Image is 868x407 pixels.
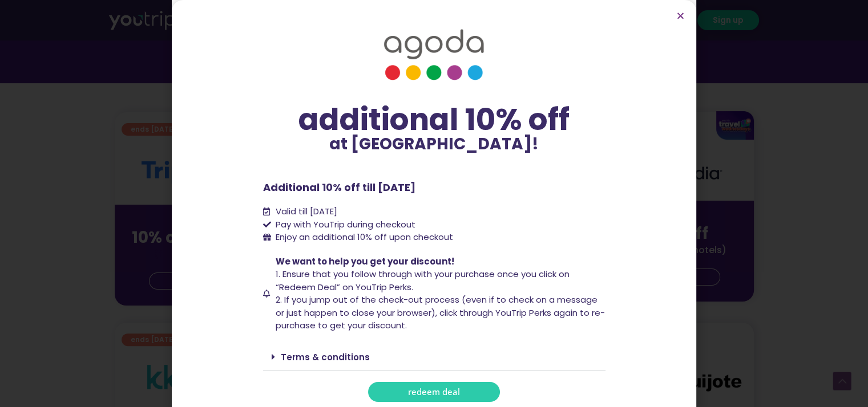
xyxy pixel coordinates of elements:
p: Additional 10% off till [DATE] [263,180,605,195]
span: Enjoy an additional 10% off upon checkout [276,231,453,243]
a: Close [676,11,685,20]
div: additional 10% off [263,103,605,136]
span: 1. Ensure that you follow through with your purchase once you click on “Redeem Deal” on YouTrip P... [276,268,570,293]
div: Terms & conditions [263,344,605,371]
span: Valid till [DATE] [273,205,337,218]
span: 2. If you jump out of the check-out process (even if to check on a message or just happen to clos... [276,294,605,331]
a: redeem deal [368,382,500,402]
span: We want to help you get your discount! [276,255,454,267]
span: redeem deal [408,388,460,396]
span: Pay with YouTrip during checkout [273,218,415,231]
p: at [GEOGRAPHIC_DATA]! [263,136,605,152]
a: Terms & conditions [281,351,370,363]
